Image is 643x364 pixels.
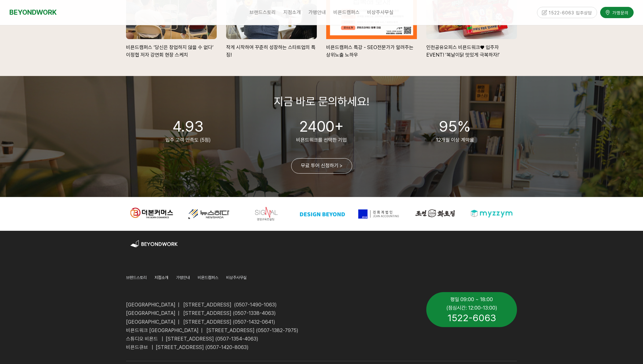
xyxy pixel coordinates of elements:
a: 비욘드캠퍼스 [330,5,363,20]
span: 2400+ [299,117,344,135]
a: 가맹문의 [600,7,634,18]
span: 지점소개 [283,9,301,15]
span: 브랜드스토리 [126,275,147,280]
span: 95% [439,117,471,135]
span: 12개월 이상 계약율 [436,137,474,143]
a: 브랜드스토리 [126,274,147,283]
p: 비욘드캠퍼스 ‘당신은 창업하지 않을 수 없다’ 이정협 저자 강연회 현장 스케치 [126,39,217,59]
a: 비욘드캠퍼스 [198,274,218,283]
span: 비욘드캠퍼스 [198,275,218,280]
span: 지점소개 [154,275,168,280]
span: 가맹안내 [176,275,190,280]
span: 가맹문의 [610,9,629,16]
span: [GEOGRAPHIC_DATA] | [STREET_ADDRESS] (0507-1490-1063) [126,302,277,308]
span: 비욘드캠퍼스 [333,9,360,15]
a: 지점소개 [154,274,168,283]
a: 지점소개 [280,5,305,20]
span: 비욘드큐브 | [STREET_ADDRESS] (0507-1420-8063) [126,344,249,350]
a: 가맹안내 [176,274,190,283]
span: 비상주사무실 [367,9,393,15]
span: 브랜드스토리 [250,9,276,15]
span: 가맹안내 [308,9,326,15]
p: 인천공유오피스 비욘드워크♥ 입주자 EVENT! ‘복날이닭 맛있게 극복하자!’ [426,39,517,59]
span: 4.93 [173,117,204,135]
span: 비욘드워크를 선택한 기업 [296,137,347,143]
p: 비욘드캠퍼스 특강 - SEO전문가가 알려주는 상위노출 노하우 [326,39,417,59]
a: 비상주사무실 [226,274,247,283]
span: 지금 바로 문의하세요! [274,95,369,108]
a: 브랜드스토리 [246,5,280,20]
span: 비상주사무실 [226,275,247,280]
p: 작게 시작하여 꾸준히 성장하는 스타트업의 특징! [226,39,317,59]
span: 1522-6063 [448,312,496,323]
span: 비욘드워크 [GEOGRAPHIC_DATA] | [STREET_ADDRESS] (0507-1382-7975) [126,327,298,333]
span: [GEOGRAPHIC_DATA] | [STREET_ADDRESS] (0507-1338-4063) [126,310,276,316]
span: 스튜디오 비욘드 | [STREET_ADDRESS] (0507-1354-4063) [126,336,258,342]
span: [GEOGRAPHIC_DATA] | [STREET_ADDRESS] (0507-1432-0641) [126,319,275,325]
a: 무료 투어 신청하기 > [291,158,352,174]
span: (점심시간: 12:00-13:00) [446,305,497,311]
span: 평일 09:00 ~ 18:00 [450,296,493,302]
a: BEYONDWORK [9,7,57,18]
a: 비상주사무실 [363,5,397,20]
a: 가맹안내 [305,5,330,20]
span: 입주 고객 만족도 (5점) [165,137,211,143]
